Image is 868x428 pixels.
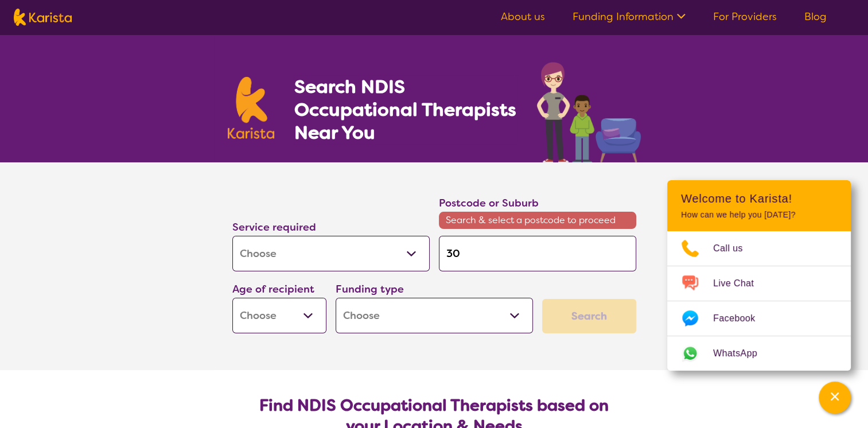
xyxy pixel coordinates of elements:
[681,192,837,205] h2: Welcome to Karista!
[439,236,636,271] input: Type
[537,62,641,162] img: occupational-therapy
[713,240,757,257] span: Call us
[713,345,771,362] span: WhatsApp
[713,10,777,24] a: For Providers
[713,310,769,327] span: Facebook
[294,75,517,144] h1: Search NDIS Occupational Therapists Near You
[232,220,316,234] label: Service required
[667,231,851,371] ul: Choose channel
[336,282,404,296] label: Funding type
[228,77,275,139] img: Karista logo
[804,10,827,24] a: Blog
[573,10,686,24] a: Funding Information
[14,9,72,26] img: Karista logo
[681,210,837,220] p: How can we help you [DATE]?
[439,196,539,210] label: Postcode or Suburb
[819,382,851,414] button: Channel Menu
[713,275,768,292] span: Live Chat
[232,282,314,296] label: Age of recipient
[667,336,851,371] a: Web link opens in a new tab.
[439,212,636,229] span: Search & select a postcode to proceed
[501,10,545,24] a: About us
[667,180,851,371] div: Channel Menu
